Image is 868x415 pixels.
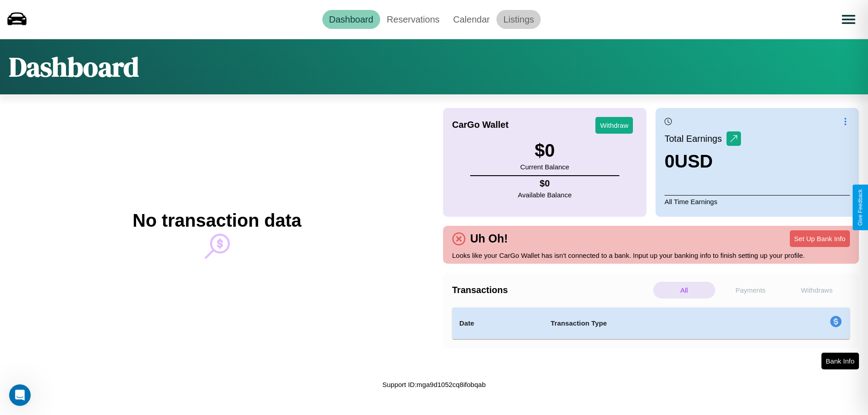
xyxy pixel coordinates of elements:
button: Set Up Bank Info [790,230,850,247]
h2: No transaction data [132,210,301,231]
a: Dashboard [322,10,380,29]
p: Support ID: mga9d1052cq8ifobqab [382,378,486,391]
button: Withdraw [595,117,633,134]
iframe: Intercom live chat [9,384,31,406]
p: Payments [720,282,782,298]
h4: Transactions [452,285,651,295]
p: All Time Earnings [665,195,850,208]
a: Calendar [446,10,496,29]
h4: CarGo Wallet [452,120,509,130]
button: Open menu [836,7,861,32]
p: All [653,282,715,298]
p: Available Balance [518,189,572,201]
a: Listings [496,10,541,29]
h3: $ 0 [520,140,569,161]
p: Withdraws [786,282,848,298]
div: Give Feedback [857,189,863,226]
p: Current Balance [520,161,569,173]
h4: Date [459,318,536,329]
h4: $ 0 [518,178,572,189]
h3: 0 USD [665,151,741,172]
p: Looks like your CarGo Wallet has isn't connected to a bank. Input up your banking info to finish ... [452,249,850,261]
button: Bank Info [821,353,859,369]
h4: Uh Oh! [466,232,512,245]
p: Total Earnings [665,131,726,147]
a: Reservations [380,10,447,29]
h4: Transaction Type [551,318,756,329]
h1: Dashboard [9,48,139,85]
table: simple table [452,308,850,339]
